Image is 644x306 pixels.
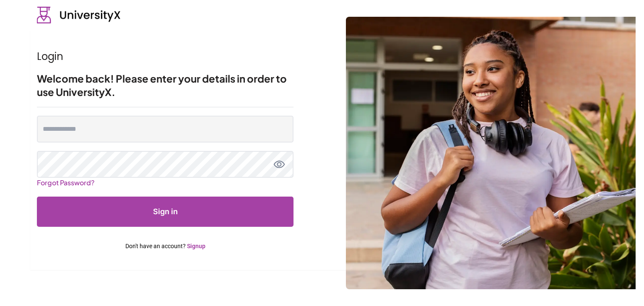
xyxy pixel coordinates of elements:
[37,7,121,23] img: UniversityX logo
[37,50,293,63] h1: Login
[37,197,293,227] button: Submit form
[273,158,285,170] button: toggle password view
[37,72,293,99] h2: Welcome back! Please enter your details in order to use UniversityX.
[37,175,94,190] a: Forgot Password?
[37,242,293,250] p: Don't have an account?
[346,17,636,289] img: login background
[187,243,205,249] a: Signup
